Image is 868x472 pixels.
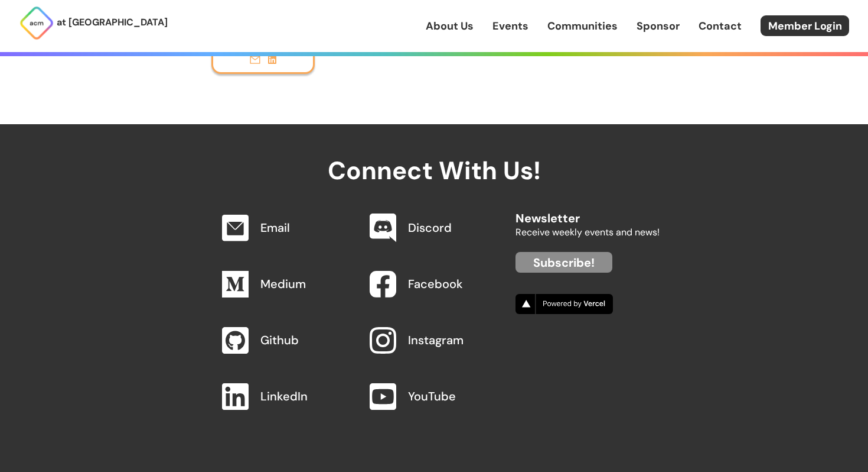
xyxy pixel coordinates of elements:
a: Sponsor [637,18,680,34]
a: Facebook [408,276,463,292]
img: Facebook [370,271,396,298]
a: YouTube [408,389,456,404]
a: at [GEOGRAPHIC_DATA] [19,5,168,41]
img: Medium [222,271,249,298]
a: Discord [408,220,452,235]
p: Receive weekly events and news! [515,225,660,240]
a: Email [260,220,290,235]
img: Instagram [370,327,396,354]
h2: Newsletter [515,200,660,225]
img: ACM Logo [19,5,54,41]
a: Medium [260,276,306,292]
h2: Connect With Us! [208,124,660,185]
a: About Us [426,18,474,34]
img: Github [222,327,249,354]
p: at [GEOGRAPHIC_DATA] [57,15,168,30]
a: Instagram [408,332,464,348]
a: Member Login [761,15,849,36]
img: Email [222,215,249,241]
a: Events [492,18,528,34]
a: LinkedIn [260,389,308,404]
a: Subscribe! [515,252,612,273]
img: Discord [370,214,396,243]
a: Contact [699,18,742,34]
a: Communities [547,18,618,34]
img: YouTube [370,383,396,410]
img: Vercel [515,294,613,314]
a: Github [260,332,299,348]
img: LinkedIn [222,383,249,410]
